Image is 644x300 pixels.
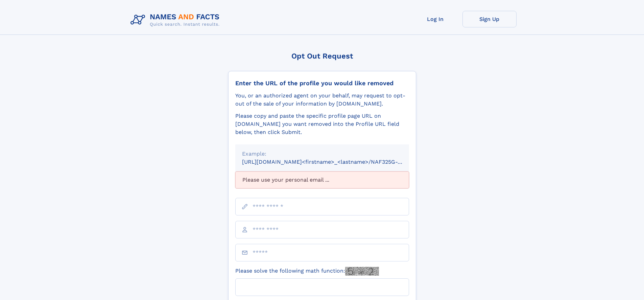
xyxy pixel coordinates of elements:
label: Please solve the following math function: [235,267,379,276]
div: Enter the URL of the profile you would like removed [235,79,409,87]
div: Please use your personal email ... [235,171,409,188]
div: Please copy and paste the specific profile page URL on [DOMAIN_NAME] you want removed into the Pr... [235,112,409,136]
div: You, or an authorized agent on your behalf, may request to opt-out of the sale of your informatio... [235,92,409,108]
a: Log In [408,11,462,27]
a: Sign Up [462,11,517,27]
small: [URL][DOMAIN_NAME]<firstname>_<lastname>/NAF325G-xxxxxxxx [242,159,422,165]
img: Logo Names and Facts [128,11,225,29]
div: Example: [242,150,402,158]
div: Opt Out Request [228,52,416,60]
